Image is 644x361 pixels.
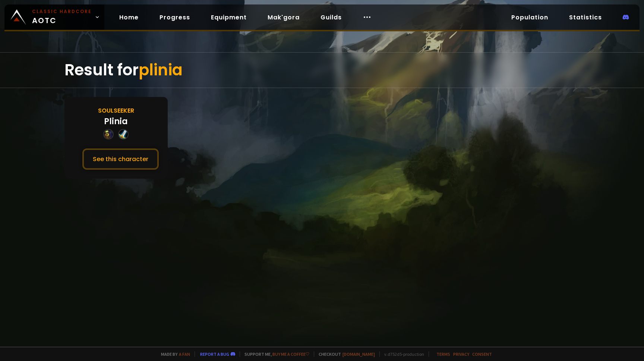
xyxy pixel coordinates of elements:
div: Soulseeker [98,106,134,115]
span: Checkout [314,351,375,357]
a: [DOMAIN_NAME] [342,351,375,357]
a: Terms [436,351,450,357]
a: Buy me a coffee [272,351,309,357]
div: Plinia [104,115,128,128]
a: Classic HardcoreAOTC [4,4,104,30]
a: Population [505,10,554,25]
a: Report a bug [200,351,229,357]
a: a fan [179,351,190,357]
a: Mak'gora [262,10,306,25]
span: AOTC [32,8,92,26]
a: Progress [154,10,196,25]
span: Support me, [240,351,309,357]
a: Equipment [205,10,253,25]
span: Made by [157,351,190,357]
small: Classic Hardcore [32,8,92,15]
a: Guilds [315,10,348,25]
a: Privacy [453,351,469,357]
a: Home [113,10,145,25]
div: Result for [64,53,580,88]
a: Consent [472,351,492,357]
button: See this character [82,148,159,170]
span: plinia [139,59,183,81]
a: Statistics [563,10,608,25]
span: v. d752d5 - production [379,351,424,357]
